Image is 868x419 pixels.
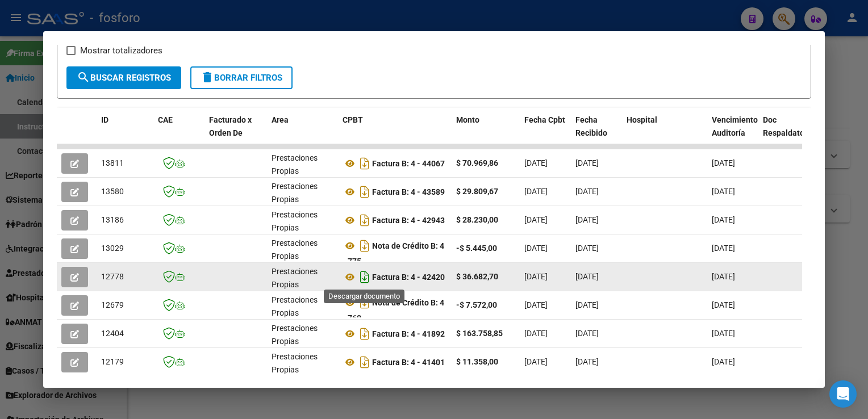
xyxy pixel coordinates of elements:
strong: Factura B: 4 - 42943 [372,216,445,225]
span: [DATE] [575,215,599,224]
span: [DATE] [575,158,599,167]
span: Monto [456,115,479,124]
i: Descargar documento [357,325,372,343]
span: Fecha Recibido [575,115,607,137]
span: [DATE] [524,272,548,281]
datatable-header-cell: Area [267,108,338,158]
span: Mostrar totalizadores [80,44,162,57]
button: Borrar Filtros [190,66,293,89]
datatable-header-cell: Facturado x Orden De [205,108,267,158]
strong: $ 70.969,86 [456,158,498,167]
span: [DATE] [524,357,548,366]
i: Descargar documento [357,183,372,201]
span: [DATE] [524,300,548,309]
i: Descargar documento [357,294,372,312]
strong: $ 29.809,67 [456,187,498,196]
span: [DATE] [712,357,735,366]
span: Vencimiento Auditoría [712,115,758,137]
strong: $ 11.358,00 [456,357,498,366]
span: CAE [158,115,173,124]
span: Prestaciones Propias [272,182,318,204]
strong: $ 163.758,85 [456,329,503,338]
datatable-header-cell: Fecha Recibido [571,108,622,158]
span: [DATE] [712,244,735,253]
div: Open Intercom Messenger [829,380,857,408]
datatable-header-cell: Fecha Cpbt [520,108,571,158]
datatable-header-cell: ID [97,108,153,158]
span: [DATE] [575,187,599,196]
span: [DATE] [524,215,548,224]
span: [DATE] [524,158,548,167]
span: 12179 [101,357,124,366]
mat-icon: delete [201,70,214,84]
strong: -$ 5.445,00 [456,244,497,253]
span: 12778 [101,272,124,281]
span: 13580 [101,187,124,196]
datatable-header-cell: CAE [153,108,205,158]
span: [DATE] [575,244,599,253]
span: 13186 [101,215,124,224]
strong: Factura B: 4 - 44067 [372,159,445,168]
span: [DATE] [575,272,599,281]
mat-icon: search [77,70,90,84]
span: Borrar Filtros [201,73,282,83]
span: [DATE] [524,187,548,196]
strong: Factura B: 4 - 43589 [372,187,445,196]
span: [DATE] [712,158,735,167]
span: [DATE] [712,215,735,224]
i: Descargar documento [357,353,372,371]
span: [DATE] [712,329,735,338]
span: Prestaciones Propias [272,324,318,346]
strong: Factura B: 4 - 41892 [372,329,445,338]
span: [DATE] [575,329,599,338]
span: Doc Respaldatoria [763,115,814,137]
span: Prestaciones Propias [272,210,318,232]
span: 13811 [101,158,124,167]
span: [DATE] [712,187,735,196]
strong: Nota de Crédito B: 4 - 775 [343,241,444,266]
strong: $ 28.230,00 [456,215,498,224]
span: [DATE] [524,329,548,338]
span: [DATE] [575,300,599,309]
span: Prestaciones Propias [272,295,318,317]
strong: Nota de Crédito B: 4 - 760 [343,298,444,322]
span: Buscar Registros [77,73,171,83]
strong: $ 36.682,70 [456,272,498,281]
span: 12679 [101,300,124,309]
datatable-header-cell: Hospital [622,108,707,158]
i: Descargar documento [357,211,372,229]
datatable-header-cell: CPBT [338,108,452,158]
span: Prestaciones Propias [272,352,318,374]
span: Area [272,115,289,124]
i: Descargar documento [357,268,372,286]
datatable-header-cell: Doc Respaldatoria [758,108,827,158]
button: Buscar Registros [66,66,181,89]
span: [DATE] [712,272,735,281]
span: Fecha Cpbt [524,115,565,124]
span: 12404 [101,329,124,338]
span: Prestaciones Propias [272,153,318,175]
datatable-header-cell: Vencimiento Auditoría [707,108,758,158]
strong: Factura B: 4 - 42420 [372,273,445,282]
i: Descargar documento [357,237,372,255]
span: [DATE] [712,300,735,309]
strong: Factura B: 4 - 41401 [372,358,445,367]
span: Facturado x Orden De [209,115,252,137]
span: [DATE] [524,244,548,253]
span: 13029 [101,244,124,253]
span: Prestaciones Propias [272,267,318,289]
datatable-header-cell: Monto [452,108,520,158]
strong: -$ 7.572,00 [456,300,497,309]
span: CPBT [343,115,363,124]
span: Hospital [627,115,657,124]
span: Prestaciones Propias [272,238,318,261]
span: [DATE] [575,357,599,366]
i: Descargar documento [357,154,372,173]
span: ID [101,115,108,124]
